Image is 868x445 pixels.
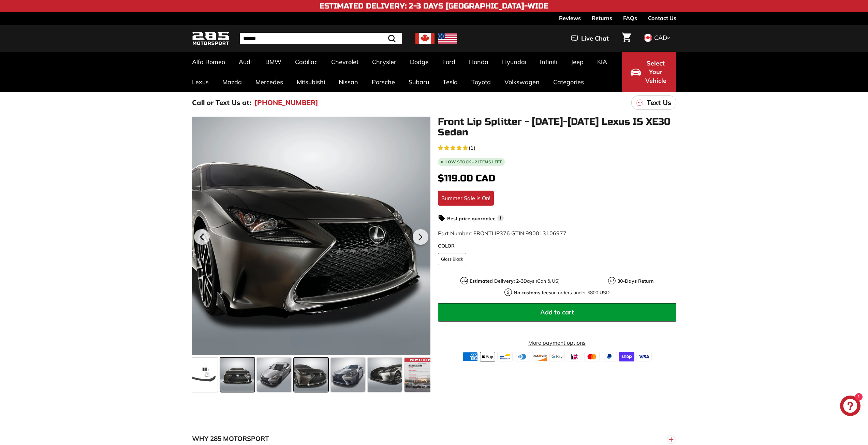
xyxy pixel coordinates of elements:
[402,72,436,92] a: Subaru
[254,98,318,108] a: [PHONE_NUMBER]
[185,52,232,72] a: Alfa Romeo
[581,34,609,43] span: Live Chat
[533,52,564,72] a: Infiniti
[647,98,671,108] p: Text Us
[469,144,475,152] span: (1)
[288,52,324,72] a: Cadillac
[438,242,676,250] label: COLOR
[447,216,496,222] strong: Best price guarantee
[259,52,288,72] a: BMW
[462,52,495,72] a: Honda
[365,72,402,92] a: Porsche
[532,352,547,361] img: discover
[648,12,676,24] a: Contact Us
[438,117,676,138] h1: Front Lip Splitter - [DATE]-[DATE] Lexus IS XE30 Sedan
[438,191,494,206] div: Summer Sale is On!
[320,2,548,10] h4: Estimated Delivery: 2-3 Days [GEOGRAPHIC_DATA]-Wide
[436,72,465,92] a: Tesla
[592,12,612,24] a: Returns
[365,52,403,72] a: Chrysler
[619,352,634,361] img: shopify_pay
[584,352,600,361] img: master
[559,12,581,24] a: Reviews
[567,352,582,361] img: ideal
[644,59,667,85] span: Select Your Vehicle
[838,396,863,418] inbox-online-store-chat: Shopify online store chat
[192,31,230,47] img: Logo_285_Motorsport_areodynamics_components
[515,352,530,361] img: diners_club
[602,352,617,361] img: paypal
[549,352,565,361] img: google_pay
[617,278,653,284] strong: 30-Days Return
[495,52,533,72] a: Hyundai
[445,160,502,164] span: Low stock - 2 items left
[470,278,524,284] strong: Estimated Delivery: 2-3
[498,72,546,92] a: Volkswagen
[438,173,495,184] span: $119.00 CAD
[654,34,667,42] span: CAD
[631,95,676,110] a: Text Us
[185,72,216,92] a: Lexus
[497,352,513,361] img: bancontact
[249,72,290,92] a: Mercedes
[438,303,676,322] button: Add to cart
[232,52,259,72] a: Audi
[546,72,591,92] a: Categories
[332,72,365,92] a: Nissan
[240,33,402,44] input: Search
[526,230,567,237] span: 990013106977
[497,215,504,221] span: i
[564,52,590,72] a: Jeep
[438,143,676,152] a: 5.0 rating (1 votes)
[438,230,567,237] span: Part Number: FRONTLIP376 GTIN:
[540,308,574,316] span: Add to cart
[465,72,498,92] a: Toyota
[216,72,249,92] a: Mazda
[436,52,462,72] a: Ford
[514,289,609,296] p: on orders under $800 USD
[462,352,478,361] img: american_express
[514,290,551,296] strong: No customs fees
[636,352,652,361] img: visa
[590,52,614,72] a: KIA
[470,278,560,285] p: Days (Can & US)
[192,98,251,108] p: Call or Text Us at:
[618,27,635,50] a: Cart
[480,352,495,361] img: apple_pay
[623,12,637,24] a: FAQs
[290,72,332,92] a: Mitsubishi
[403,52,436,72] a: Dodge
[622,52,676,92] button: Select Your Vehicle
[438,339,676,347] a: More payment options
[324,52,365,72] a: Chevrolet
[562,30,618,47] button: Live Chat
